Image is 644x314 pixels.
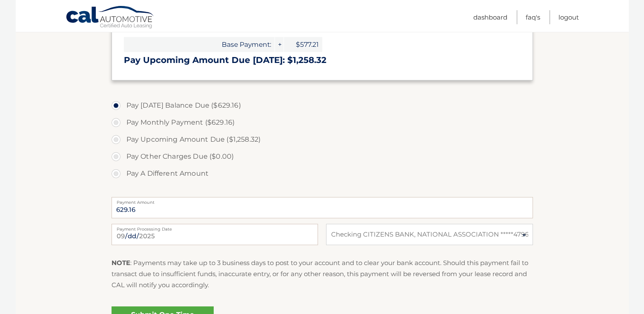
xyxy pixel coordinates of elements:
[124,55,521,66] h3: Pay Upcoming Amount Due [DATE]: $1,258.32
[112,257,533,291] p: : Payments may take up to 3 business days to post to your account and to clear your bank account....
[526,10,540,24] a: FAQ's
[558,10,579,24] a: Logout
[112,197,533,204] label: Payment Amount
[112,259,130,267] strong: NOTE
[66,6,155,30] a: Cal Automotive
[112,131,533,148] label: Pay Upcoming Amount Due ($1,258.32)
[112,224,318,231] label: Payment Processing Date
[112,97,533,114] label: Pay [DATE] Balance Due ($629.16)
[284,37,322,52] span: $577.21
[112,114,533,131] label: Pay Monthly Payment ($629.16)
[124,37,275,52] span: Base Payment:
[112,165,533,182] label: Pay A Different Amount
[112,197,533,218] input: Payment Amount
[275,37,283,52] span: +
[112,148,533,165] label: Pay Other Charges Due ($0.00)
[473,10,507,24] a: Dashboard
[112,224,318,245] input: Payment Date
